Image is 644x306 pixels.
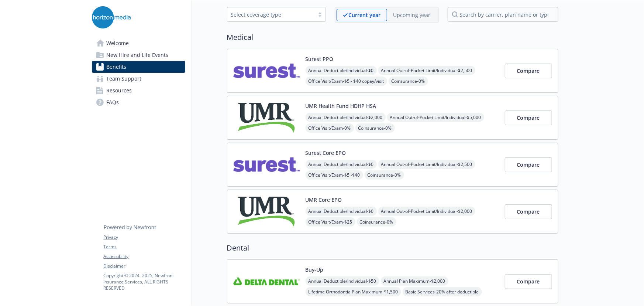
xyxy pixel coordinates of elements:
[104,263,185,269] a: Disclaimer
[227,32,558,43] h2: Medical
[517,114,540,121] span: Compare
[233,266,300,297] img: Delta Dental Insurance Company carrier logo
[107,37,129,49] span: Welcome
[349,11,381,19] p: Current year
[107,73,142,85] span: Team Support
[306,170,363,180] span: Office Visit/Exam - $5 -$40
[378,207,475,216] span: Annual Out-of-Pocket Limit/Individual - $2,000
[107,49,169,61] span: New Hire and Life Events
[92,96,185,108] a: FAQs
[378,66,475,75] span: Annual Out-of-Pocket Limit/Individual - $2,500
[505,204,552,219] button: Compare
[381,276,448,286] span: Annual Plan Maximum - $2,000
[517,278,540,285] span: Compare
[378,160,475,169] span: Annual Out-of-Pocket Limit/Individual - $2,500
[227,242,558,254] h2: Dental
[387,113,484,122] span: Annual Out-of-Pocket Limit/Individual - $5,000
[306,149,346,157] button: Surest Core EPO
[505,110,552,125] button: Compare
[448,7,558,22] input: search by carrier, plan name or type
[389,76,428,86] span: Coinsurance - 0%
[306,217,355,227] span: Office Visit/Exam - $25
[505,64,552,78] button: Compare
[92,73,185,85] a: Team Support
[233,149,300,180] img: Surest carrier logo
[92,85,185,96] a: Resources
[393,11,431,19] p: Upcoming year
[505,274,552,289] button: Compare
[306,160,377,169] span: Annual Deductible/Individual - $0
[306,207,377,216] span: Annual Deductible/Individual - $0
[107,85,132,96] span: Resources
[104,234,185,241] a: Privacy
[306,123,354,133] span: Office Visit/Exam - 0%
[233,102,300,133] img: UMR carrier logo
[104,272,185,291] p: Copyright © 2024 - 2025 , Newfront Insurance Services, ALL RIGHTS RESERVED
[517,161,540,168] span: Compare
[306,66,377,75] span: Annual Deductible/Individual - $0
[517,67,540,74] span: Compare
[233,55,300,86] img: Surest carrier logo
[365,170,404,180] span: Coinsurance - 0%
[306,266,324,273] button: Buy-Up
[505,157,552,172] button: Compare
[306,276,379,286] span: Annual Deductible/Individual - $50
[92,37,185,49] a: Welcome
[92,49,185,61] a: New Hire and Life Events
[92,61,185,73] a: Benefits
[104,244,185,250] a: Terms
[306,76,387,86] span: Office Visit/Exam - $5 - $40 copay/visit
[306,102,376,110] button: UMR Health Fund HDHP HSA
[104,253,185,260] a: Accessibility
[306,113,386,122] span: Annual Deductible/Individual - $2,000
[357,217,396,227] span: Coinsurance - 0%
[306,55,334,63] button: Surest PPO
[403,287,482,296] span: Basic Services - 20% after deductible
[517,208,540,215] span: Compare
[107,96,119,108] span: FAQs
[231,11,311,18] div: Select coverage type
[355,123,395,133] span: Coinsurance - 0%
[306,287,401,296] span: Lifetime Orthodontia Plan Maximum - $1,500
[233,196,300,227] img: UMR carrier logo
[107,61,127,73] span: Benefits
[306,196,342,204] button: UMR Core EPO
